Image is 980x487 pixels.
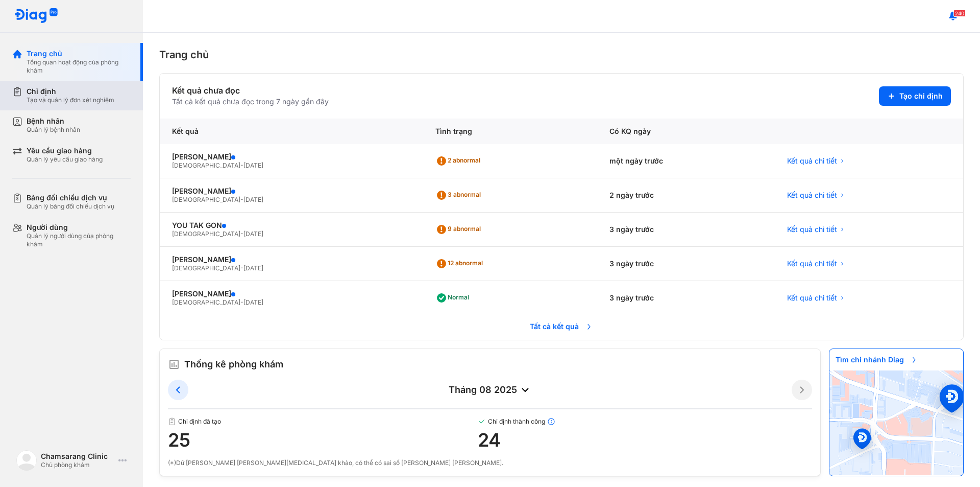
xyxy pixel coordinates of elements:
[787,259,837,268] span: Kết quả chi tiết
[435,153,484,169] div: 2 abnormal
[879,86,951,106] button: Tạo chỉ định
[184,357,283,372] span: Thống kê phòng khám
[243,298,263,306] span: [DATE]
[240,230,243,238] span: -
[243,230,263,238] span: [DATE]
[478,418,486,426] img: checked-green.01cc79e0.svg
[243,264,263,272] span: [DATE]
[41,461,114,469] div: Chủ phòng khám
[953,10,966,17] span: 240
[435,256,487,272] div: 12 abnormal
[240,264,243,272] span: -
[172,152,411,161] div: [PERSON_NAME]
[597,178,775,213] div: 2 ngày trước
[787,225,837,234] span: Kết quả chi tiết
[172,264,240,272] span: [DEMOGRAPHIC_DATA]
[524,316,599,337] span: Tất cả kết quả
[423,119,597,144] div: Tình trạng
[547,418,555,426] img: info.7e716105.svg
[597,281,775,315] div: 3 ngày trước
[172,196,240,203] span: [DEMOGRAPHIC_DATA]
[168,430,478,450] span: 25
[435,290,473,306] div: Normal
[27,87,114,96] div: Chỉ định
[597,213,775,247] div: 3 ngày trước
[240,298,243,306] span: -
[27,202,114,211] div: Quản lý bảng đối chiếu dịch vụ
[243,161,263,169] span: [DATE]
[240,196,243,203] span: -
[14,8,58,24] img: logo
[787,293,837,303] span: Kết quả chi tiết
[27,155,103,164] div: Quản lý yêu cầu giao hàng
[787,191,837,200] span: Kết quả chi tiết
[172,255,411,264] div: [PERSON_NAME]
[27,232,131,248] div: Quản lý người dùng của phòng khám
[435,187,485,203] div: 3 abnormal
[172,86,329,95] div: Kết quả chưa đọc
[160,119,423,144] div: Kết quả
[27,117,80,126] div: Bệnh nhân
[787,156,837,166] span: Kết quả chi tiết
[172,97,329,106] div: Tất cả kết quả chưa đọc trong 7 ngày gần đây
[168,458,812,468] div: (*)Dữ [PERSON_NAME] [PERSON_NAME][MEDICAL_DATA] khảo, có thể có sai số [PERSON_NAME] [PERSON_NAME].
[168,358,180,370] img: order.5a6da16c.svg
[27,96,114,104] div: Tạo và quản lý đơn xét nghiệm
[597,247,775,281] div: 3 ngày trước
[478,418,812,426] span: Chỉ định thành công
[159,49,964,61] div: Trang chủ
[168,418,478,426] span: Chỉ định đã tạo
[597,119,775,144] div: Có KQ ngày
[41,452,114,461] div: Chamsarang Clinic
[478,430,812,450] span: 24
[172,221,411,230] div: YOU TAK GON
[597,144,775,178] div: một ngày trước
[435,221,485,238] div: 9 abnormal
[27,193,114,202] div: Bảng đối chiếu dịch vụ
[172,289,411,298] div: [PERSON_NAME]
[172,161,240,169] span: [DEMOGRAPHIC_DATA]
[172,298,240,306] span: [DEMOGRAPHIC_DATA]
[168,418,176,426] img: document.50c4cfd0.svg
[16,450,37,471] img: logo
[172,187,411,196] div: [PERSON_NAME]
[172,230,240,238] span: [DEMOGRAPHIC_DATA]
[27,49,131,58] div: Trang chủ
[899,91,943,101] span: Tạo chỉ định
[188,384,792,396] div: tháng 08 2025
[27,58,131,75] div: Tổng quan hoạt động của phòng khám
[240,161,243,169] span: -
[243,196,263,203] span: [DATE]
[27,146,103,155] div: Yêu cầu giao hàng
[27,126,80,134] div: Quản lý bệnh nhân
[829,349,924,370] span: Tìm chi nhánh Diag
[27,223,131,232] div: Người dùng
